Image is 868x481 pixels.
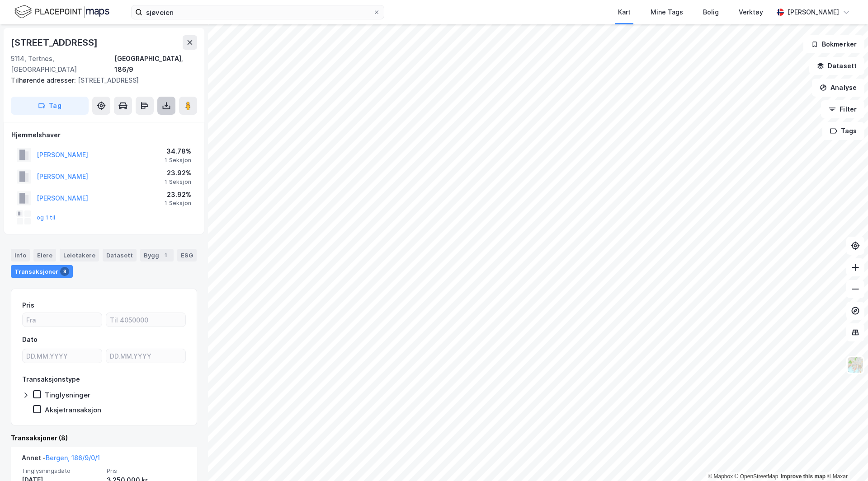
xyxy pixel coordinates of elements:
[46,454,100,462] a: Bergen, 186/9/0/1
[45,391,90,399] div: Tinglysninger
[11,265,73,278] div: Transaksjoner
[23,349,102,363] input: DD.MM.YYYY
[803,35,864,53] button: Bokmerker
[823,438,868,481] div: Kontrollprogram for chat
[161,251,170,260] div: 1
[703,7,719,18] div: Bolig
[735,473,778,480] a: OpenStreetMap
[165,200,191,207] div: 1 Seksjon
[11,433,197,444] div: Transaksjoner (8)
[107,467,186,475] span: Pris
[821,100,864,118] button: Filter
[11,53,114,75] div: 5114, Tertnes, [GEOGRAPHIC_DATA]
[165,168,191,178] div: 23.92%
[11,76,78,84] span: Tilhørende adresser:
[45,406,101,414] div: Aksjetransaksjon
[823,438,868,481] iframe: Chat Widget
[106,313,185,327] input: Til 4050000
[708,473,733,480] a: Mapbox
[11,35,99,50] div: [STREET_ADDRESS]
[781,473,826,480] a: Improve this map
[11,97,89,115] button: Tag
[60,267,69,276] div: 8
[165,146,191,157] div: 34.78%
[140,249,174,262] div: Bygg
[822,122,864,140] button: Tags
[60,249,99,262] div: Leietakere
[114,53,197,75] div: [GEOGRAPHIC_DATA], 186/9
[739,7,763,18] div: Verktøy
[33,249,56,262] div: Eiere
[23,313,102,327] input: Fra
[106,349,185,363] input: DD.MM.YYYY
[651,7,683,18] div: Mine Tags
[22,300,34,311] div: Pris
[22,334,38,345] div: Dato
[142,5,373,19] input: Søk på adresse, matrikkel, gårdeiere, leietakere eller personer
[809,57,864,75] button: Datasett
[847,356,864,374] img: Z
[22,374,80,385] div: Transaksjonstype
[11,75,190,86] div: [STREET_ADDRESS]
[812,79,864,97] button: Analyse
[788,7,839,18] div: [PERSON_NAME]
[177,249,197,262] div: ESG
[618,7,631,18] div: Kart
[103,249,137,262] div: Datasett
[14,4,109,20] img: logo.f888ab2527a4732fd821a326f86c7f29.svg
[165,157,191,164] div: 1 Seksjon
[165,189,191,200] div: 23.92%
[22,467,101,475] span: Tinglysningsdato
[165,178,191,186] div: 1 Seksjon
[11,249,30,262] div: Info
[22,453,100,467] div: Annet -
[11,130,197,140] div: Hjemmelshaver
